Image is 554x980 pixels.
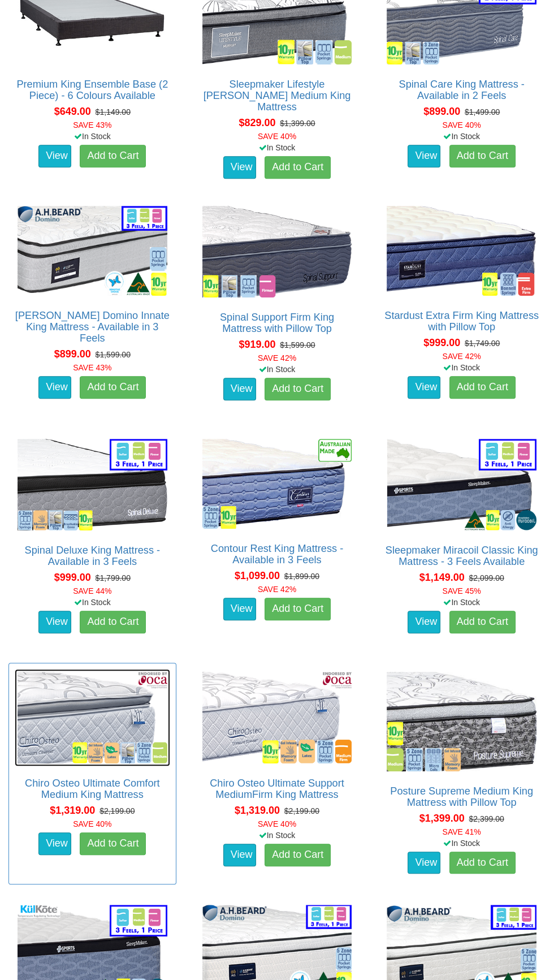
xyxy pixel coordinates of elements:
a: Add to Cart [80,611,146,633]
a: Add to Cart [449,376,516,399]
font: SAVE 43% [73,363,111,372]
a: View [408,145,440,167]
div: In Stock [191,364,363,375]
del: $1,499.00 [465,107,500,116]
a: View [408,611,440,633]
font: SAVE 41% [443,827,481,836]
div: In Stock [191,830,363,841]
span: $899.00 [423,106,460,117]
a: Add to Cart [265,844,331,866]
a: Sleepmaker Lifestyle [PERSON_NAME] Medium King Mattress [204,79,351,113]
a: View [223,378,256,400]
a: Sleepmaker Miracoil Classic King Mattress - 3 Feels Available [386,545,538,567]
font: SAVE 40% [258,819,296,828]
font: SAVE 40% [258,132,296,141]
a: View [408,852,440,874]
div: In Stock [6,131,179,142]
div: In Stock [191,142,363,153]
del: $2,199.00 [284,806,319,815]
img: Chiro Osteo Ultimate Support MediumFirm King Mattress [200,669,355,766]
img: Posture Supreme Medium King Mattress with Pillow Top [384,669,539,774]
font: SAVE 45% [443,586,481,595]
img: Spinal Deluxe King Mattress - Available in 3 Feels [15,436,170,533]
del: $1,899.00 [284,572,319,581]
del: $1,399.00 [280,119,315,128]
font: SAVE 44% [73,586,111,595]
font: SAVE 40% [443,120,481,129]
span: $1,319.00 [235,805,280,816]
a: [PERSON_NAME] Domino Innate King Mattress - Available in 3 Feels [15,310,170,344]
span: $999.00 [423,337,460,348]
img: A.H Beard Domino Innate King Mattress - Available in 3 Feels [15,203,170,299]
del: $1,149.00 [96,107,131,116]
div: In Stock [375,597,548,608]
del: $2,399.00 [469,814,504,823]
del: $1,599.00 [280,340,315,349]
span: $1,399.00 [419,813,465,824]
span: $899.00 [54,348,91,360]
a: Chiro Osteo Ultimate Comfort Medium King Mattress [25,778,160,800]
a: Add to Cart [265,598,331,620]
div: In Stock [6,597,179,608]
a: Add to Cart [80,376,146,399]
a: View [38,611,71,633]
font: SAVE 40% [73,819,111,828]
font: SAVE 42% [258,585,296,594]
a: View [38,832,71,855]
a: Add to Cart [449,611,516,633]
a: Spinal Deluxe King Mattress - Available in 3 Feels [25,545,161,567]
span: $1,099.00 [235,570,280,581]
img: Sleepmaker Miracoil Classic King Mattress - 3 Feels Available [384,436,539,533]
a: View [223,844,256,866]
span: $1,149.00 [419,572,465,583]
div: In Stock [375,131,548,142]
del: $2,199.00 [99,806,135,815]
a: View [223,598,256,620]
a: Add to Cart [80,832,146,855]
a: View [223,156,256,179]
a: Add to Cart [449,145,516,167]
a: View [38,145,71,167]
img: Contour Rest King Mattress - Available in 3 Feels [200,436,355,532]
div: In Stock [375,362,548,373]
a: Add to Cart [449,852,516,874]
del: $2,099.00 [469,573,504,582]
a: Add to Cart [265,156,331,179]
img: Stardust Extra Firm King Mattress with Pillow Top [384,203,539,299]
img: Spinal Support Firm King Mattress with Pillow Top [200,203,355,300]
span: $919.00 [239,339,275,350]
del: $1,599.00 [96,350,131,359]
a: Spinal Care King Mattress - Available in 2 Feels [399,79,524,101]
font: SAVE 42% [443,352,481,361]
a: Stardust Extra Firm King Mattress with Pillow Top [384,310,539,333]
a: View [38,376,71,399]
del: $1,799.00 [96,573,131,582]
a: Chiro Osteo Ultimate Support MediumFirm King Mattress [210,778,344,800]
del: $1,749.00 [465,339,500,348]
span: $999.00 [54,572,91,583]
span: $649.00 [54,106,91,117]
span: $1,319.00 [50,805,95,816]
font: SAVE 42% [258,353,296,362]
span: $829.00 [239,117,275,128]
a: Add to Cart [80,145,146,167]
a: View [408,376,440,399]
font: SAVE 43% [73,120,111,129]
a: Contour Rest King Mattress - Available in 3 Feels [211,543,344,565]
a: Posture Supreme Medium King Mattress with Pillow Top [390,785,533,808]
a: Add to Cart [265,378,331,400]
a: Premium King Ensemble Base (2 Piece) - 6 Colours Available [16,79,168,101]
img: Chiro Osteo Ultimate Comfort Medium King Mattress [15,669,170,766]
div: In Stock [375,837,548,849]
a: Spinal Support Firm King Mattress with Pillow Top [220,312,334,334]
